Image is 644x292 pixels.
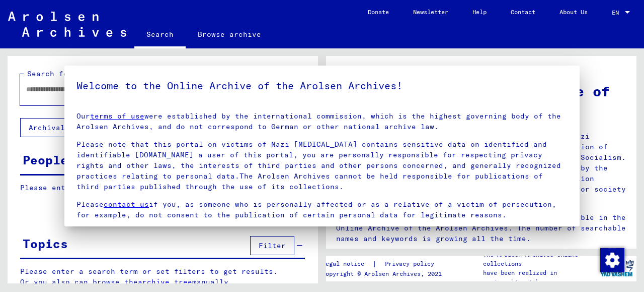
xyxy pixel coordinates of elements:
[76,139,568,192] p: Please note that this portal on victims of Nazi [MEDICAL_DATA] contains sensitive data on identif...
[76,111,568,132] p: Our were established by the international commission, which is the highest governing body of the ...
[76,78,568,94] h5: Welcome to the Online Archive of the Arolsen Archives!
[600,248,624,272] img: Change consent
[76,199,568,220] p: Please if you, as someone who is personally affected or as a relative of a victim of persecution,...
[90,111,144,121] a: terms of use
[104,200,149,209] a: contact us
